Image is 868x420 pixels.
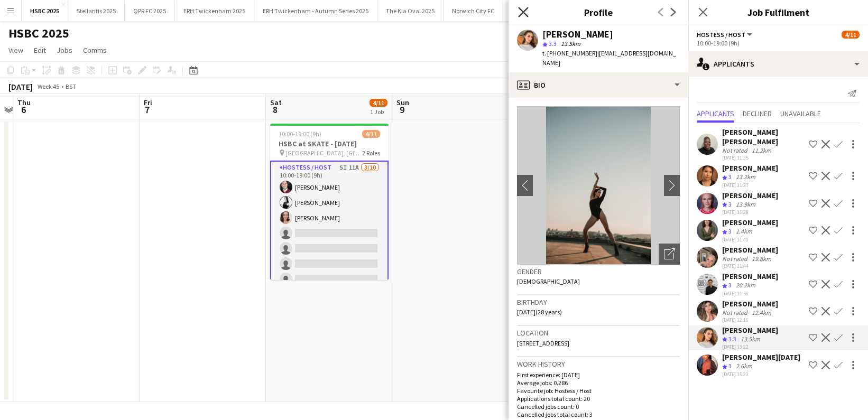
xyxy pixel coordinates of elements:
h3: Job Fulfilment [688,5,868,19]
h3: Profile [509,5,688,19]
div: 13.5km [738,335,762,344]
span: 7 [142,104,152,116]
div: Open photos pop-in [659,244,680,265]
div: [PERSON_NAME] [722,191,778,200]
span: Jobs [57,45,72,55]
button: Norwich City FC [444,1,503,21]
a: Comms [79,43,111,57]
div: 20.2km [734,281,758,290]
span: View [8,45,23,55]
div: 2.6km [734,362,754,371]
div: [DATE] 13:22 [722,343,778,350]
span: Unavailable [780,110,821,117]
div: 19.8km [750,255,773,263]
div: 11.2km [750,146,773,154]
button: Hostess / Host [697,31,754,39]
span: Edit [34,45,46,55]
span: 2 Roles [362,149,380,157]
span: Week 45 [35,82,61,90]
span: 4/11 [362,130,380,138]
span: 9 [395,104,409,116]
p: First experience: [DATE] [517,371,680,379]
p: Applications total count: 20 [517,395,680,403]
span: [GEOGRAPHIC_DATA], [GEOGRAPHIC_DATA], [GEOGRAPHIC_DATA] [285,149,362,157]
div: 12.4km [750,309,773,316]
div: [DATE] 12:16 [722,316,778,323]
app-card-role: Hostess / Host5I11A3/1010:00-19:00 (9h)[PERSON_NAME][PERSON_NAME][PERSON_NAME] [270,161,389,337]
div: [PERSON_NAME][DATE] [722,352,800,362]
p: Cancelled jobs total count: 3 [517,410,680,418]
span: 3.3 [728,335,736,343]
span: | [EMAIL_ADDRESS][DOMAIN_NAME] [542,49,676,67]
div: 10:00-19:00 (9h) [697,39,860,47]
span: 10:00-19:00 (9h) [279,130,321,138]
div: [DATE] 11:27 [722,182,778,189]
div: Not rated [722,309,750,316]
span: 3.3 [549,40,557,48]
div: [DATE] 11:28 [722,209,778,216]
span: 8 [269,104,282,116]
h3: Work history [517,359,680,369]
span: 13.5km [559,40,583,48]
span: Hostess / Host [697,31,745,39]
button: [PERSON_NAME] Mustard [503,1,589,21]
span: t. [PHONE_NUMBER] [542,49,597,57]
span: 4/11 [370,99,387,107]
p: Favourite job: Hostess / Host [517,387,680,395]
div: 13.9km [734,200,758,209]
div: [DATE] 11:56 [722,290,778,297]
span: 3 [728,200,732,208]
div: [PERSON_NAME] [722,163,778,173]
span: Declined [743,110,772,117]
span: 3 [728,173,732,181]
button: HSBC 2025 [22,1,68,21]
button: Stellantis 2025 [68,1,125,21]
button: ERH Twickenham 2025 [175,1,254,21]
span: Fri [144,98,152,107]
div: [PERSON_NAME] [722,299,778,309]
p: Average jobs: 0.286 [517,379,680,387]
button: The Kia Oval 2025 [377,1,444,21]
span: [DEMOGRAPHIC_DATA] [517,277,580,285]
span: Comms [83,45,107,55]
app-job-card: 10:00-19:00 (9h)4/11HSBC at SKATE - [DATE] [GEOGRAPHIC_DATA], [GEOGRAPHIC_DATA], [GEOGRAPHIC_DATA... [270,124,389,280]
p: Cancelled jobs count: 0 [517,403,680,410]
span: 6 [16,104,31,116]
span: [STREET_ADDRESS] [517,339,569,347]
button: QPR FC 2025 [125,1,175,21]
div: 1 Job [370,108,387,116]
span: 3 [728,227,732,235]
span: [DATE] (28 years) [517,308,562,316]
div: [PERSON_NAME] [PERSON_NAME] [722,127,805,146]
div: [DATE] 15:23 [722,371,800,378]
span: Sun [396,98,409,107]
div: [PERSON_NAME] [722,325,778,335]
a: Jobs [52,43,77,57]
div: [DATE] [8,81,33,92]
a: Edit [30,43,50,57]
span: 3 [728,362,732,370]
div: BST [66,82,76,90]
div: Bio [509,72,688,98]
div: 13.2km [734,173,758,182]
div: [PERSON_NAME] [722,272,778,281]
div: [PERSON_NAME] [722,218,778,227]
h1: HSBC 2025 [8,25,69,41]
h3: Location [517,328,680,338]
div: Not rated [722,255,750,263]
span: Sat [270,98,282,107]
div: Not rated [722,146,750,154]
h3: Gender [517,267,680,276]
h3: Birthday [517,297,680,307]
button: ERH Twickenham - Autumn Series 2025 [254,1,377,21]
div: [DATE] 11:25 [722,154,805,161]
div: [PERSON_NAME] [542,30,613,39]
span: Applicants [697,110,734,117]
span: 4/11 [842,31,860,39]
div: [DATE] 11:40 [722,236,778,243]
a: View [4,43,27,57]
span: 3 [728,281,732,289]
img: Crew avatar or photo [517,106,680,265]
span: Thu [17,98,31,107]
